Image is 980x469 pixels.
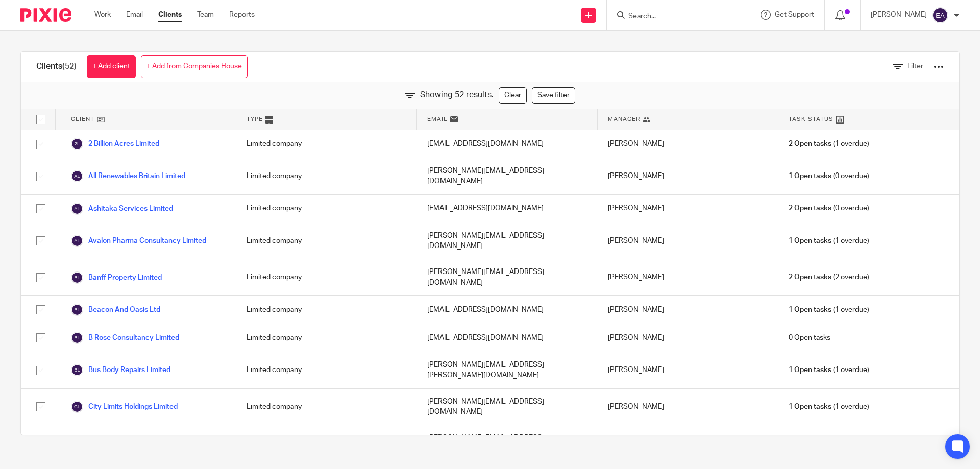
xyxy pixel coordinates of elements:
span: Get Support [775,11,814,18]
span: Filter [907,63,923,70]
span: Type [247,115,263,124]
div: [PERSON_NAME][EMAIL_ADDRESS][PERSON_NAME][DOMAIN_NAME] [417,352,598,388]
div: [EMAIL_ADDRESS][DOMAIN_NAME] [417,296,598,324]
span: Manager [608,115,640,124]
div: Limited company [236,425,417,461]
span: (52) [62,62,77,70]
div: Limited company [236,158,417,194]
span: 2 Open tasks [789,203,831,213]
div: Limited company [236,259,417,295]
img: svg%3E [71,304,83,316]
img: svg%3E [71,138,83,150]
div: [PERSON_NAME][EMAIL_ADDRESS][DOMAIN_NAME] [417,223,598,259]
span: 1 Open tasks [789,171,831,181]
img: Pixie [20,8,71,22]
span: (1 overdue) [789,139,869,149]
span: Showing 52 results. [420,89,494,101]
div: [PERSON_NAME] [598,195,778,223]
span: 1 Open tasks [789,305,831,315]
span: 2 Open tasks [789,272,831,282]
div: [PERSON_NAME] [598,389,778,425]
img: svg%3E [71,401,83,413]
a: 2 Billion Acres Limited [71,138,159,150]
a: Save filter [532,87,575,104]
div: Limited company [236,389,417,425]
img: svg%3E [71,364,83,376]
a: + Add from Companies House [141,55,248,78]
div: Limited company [236,296,417,324]
div: [PERSON_NAME][EMAIL_ADDRESS][DOMAIN_NAME] [417,259,598,295]
div: [PERSON_NAME] [598,158,778,194]
span: (2 overdue) [789,272,869,282]
span: (0 overdue) [789,203,869,213]
div: Limited company [236,324,417,352]
h1: Clients [36,61,77,72]
span: (1 overdue) [789,305,869,315]
div: [PERSON_NAME] [598,259,778,295]
a: + Add client [87,55,136,78]
div: Limited company [236,195,417,223]
div: [PERSON_NAME] [598,324,778,352]
div: [EMAIL_ADDRESS][DOMAIN_NAME] [417,324,598,352]
span: 1 Open tasks [789,365,831,375]
a: City Limits Holdings Limited [71,401,178,413]
div: [PERSON_NAME][EMAIL_ADDRESS][DOMAIN_NAME] [417,425,598,461]
div: [EMAIL_ADDRESS][DOMAIN_NAME] [417,130,598,158]
a: B Rose Consultancy Limited [71,332,179,344]
span: Client [71,115,94,124]
span: 1 Open tasks [789,402,831,412]
span: 1 Open tasks [789,236,831,246]
a: Email [126,10,143,20]
img: svg%3E [71,235,83,247]
span: Email [427,115,448,124]
p: [PERSON_NAME] [871,10,927,20]
div: Limited company [236,352,417,388]
a: Clear [499,87,527,104]
input: Search [627,12,719,21]
a: Work [94,10,111,20]
span: 0 Open tasks [789,333,830,343]
a: Clients [158,10,182,20]
img: svg%3E [71,332,83,344]
a: Avalon Pharma Consultancy Limited [71,235,206,247]
div: [PERSON_NAME] [598,223,778,259]
span: (1 overdue) [789,236,869,246]
input: Select all [31,110,51,129]
div: [PERSON_NAME] [598,296,778,324]
a: Reports [229,10,255,20]
a: Beacon And Oasis Ltd [71,304,160,316]
div: [EMAIL_ADDRESS][DOMAIN_NAME] [417,195,598,223]
img: svg%3E [71,203,83,215]
div: [PERSON_NAME][EMAIL_ADDRESS][DOMAIN_NAME] [417,158,598,194]
span: (1 overdue) [789,402,869,412]
span: (0 overdue) [789,171,869,181]
span: Task Status [789,115,834,124]
img: svg%3E [71,170,83,182]
a: Bus Body Repairs Limited [71,364,170,376]
span: (1 overdue) [789,365,869,375]
div: [PERSON_NAME] [598,130,778,158]
a: Ashitaka Services Limited [71,203,173,215]
div: Limited company [236,130,417,158]
div: [PERSON_NAME][EMAIL_ADDRESS][DOMAIN_NAME] [417,389,598,425]
img: svg%3E [932,7,948,23]
a: Banff Property Limited [71,271,162,284]
div: [PERSON_NAME] [598,425,778,461]
div: Limited company [236,223,417,259]
div: [PERSON_NAME] [598,352,778,388]
span: 2 Open tasks [789,139,831,149]
a: Team [197,10,214,20]
a: All Renewables Britain Limited [71,170,185,182]
img: svg%3E [71,271,83,284]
